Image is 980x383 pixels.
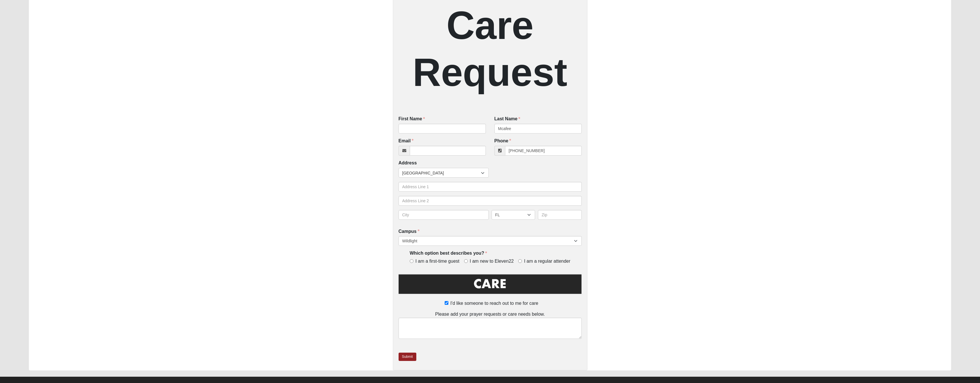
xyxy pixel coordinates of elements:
[410,259,413,263] input: I am a first-time guest
[538,210,582,220] input: Zip
[410,250,487,257] label: Which option best describes you?
[399,228,419,235] label: Campus
[399,116,425,122] label: First Name
[470,258,514,265] span: I am new to Eleven22
[399,196,582,206] input: Address Line 2
[445,301,448,305] input: I'd like someone to reach out to me for care
[399,160,417,166] label: Address
[399,182,582,192] input: Address Line 1
[399,311,582,339] div: Please add your prayer requests or care needs below.
[402,168,481,178] span: [GEOGRAPHIC_DATA]
[399,318,582,339] textarea: [DEMOGRAPHIC_DATA] daughter wanting to be baptized. Need to get more info if right time?
[399,138,414,144] label: Email
[464,259,468,263] input: I am new to Eleven22
[450,301,538,306] span: I'd like someone to reach out to me for care
[399,210,489,220] input: City
[494,116,520,122] label: Last Name
[399,2,582,96] h2: Care Request
[399,353,416,361] a: Submit
[524,258,570,265] span: I am a regular attender
[518,259,522,263] input: I am a regular attender
[399,273,582,299] img: Care.png
[415,258,460,265] span: I am a first-time guest
[494,138,511,144] label: Phone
